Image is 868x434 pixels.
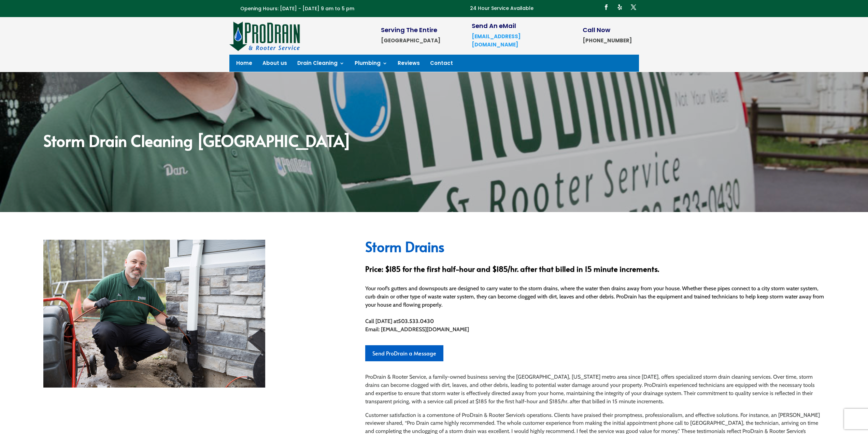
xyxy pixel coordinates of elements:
strong: [GEOGRAPHIC_DATA] [381,37,440,44]
a: Follow on X [628,2,639,13]
span: Serving The Entire [381,26,437,34]
a: Reviews [398,61,420,68]
span: Call [DATE] at [365,318,398,324]
img: site-logo-100h [229,20,301,51]
p: 24 Hour Service Available [470,4,533,13]
span: Opening Hours: [DATE] - [DATE] 9 am to 5 pm [240,5,354,12]
a: Follow on Yelp [614,2,625,13]
h2: Storm Drain Cleaning [GEOGRAPHIC_DATA] [43,132,825,152]
p: ProDrain & Rooter Service, a family-owned business serving the [GEOGRAPHIC_DATA], [US_STATE] metr... [365,373,825,411]
span: Call Now [583,26,610,34]
a: Home [236,61,252,68]
span: Send An eMail [472,22,516,30]
span: Email: [EMAIL_ADDRESS][DOMAIN_NAME] [365,326,469,333]
a: Plumbing [355,61,387,68]
img: _MG_4137 copy [43,240,265,388]
p: Your roof’s gutters and downspouts are designed to carry water to the storm drains, where the wat... [365,284,825,309]
a: Follow on Facebook [601,2,612,13]
a: [EMAIL_ADDRESS][DOMAIN_NAME] [472,33,521,48]
strong: [PHONE_NUMBER] [583,37,632,44]
h2: Storm Drains [365,240,825,257]
a: About us [262,61,287,68]
strong: 503.533.0430 [398,318,434,324]
a: Drain Cleaning [297,61,344,68]
h3: Price: $185 for the first half-hour and $185/hr. after that billed in 15 minute increments. [365,265,825,276]
a: Contact [430,61,453,68]
a: Send ProDrain a Message [365,345,443,361]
